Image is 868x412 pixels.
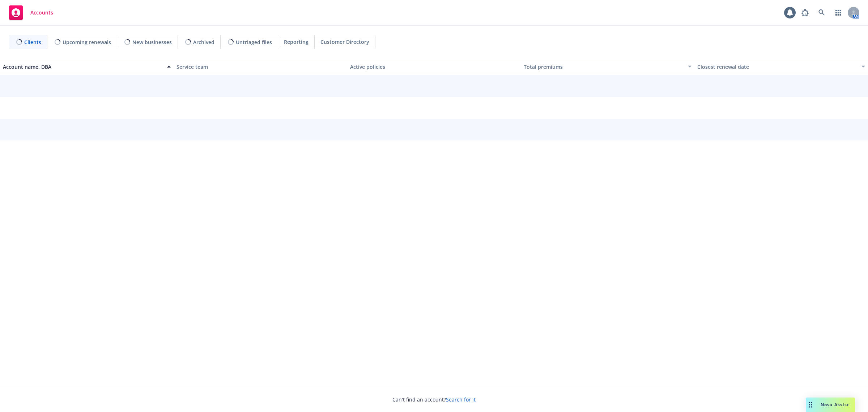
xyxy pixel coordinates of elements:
[814,5,829,20] a: Search
[174,58,347,75] button: Service team
[806,398,855,412] button: Nova Assist
[524,63,684,71] div: Total premiums
[284,38,309,46] span: Reporting
[30,10,53,16] span: Accounts
[392,396,476,403] span: Can't find an account?
[6,3,56,23] a: Accounts
[806,398,815,412] div: Drag to move
[132,38,172,46] span: New businesses
[798,5,812,20] a: Report a Bug
[521,58,694,75] button: Total premiums
[236,38,272,46] span: Untriaged files
[697,63,857,71] div: Closest renewal date
[24,38,41,46] span: Clients
[320,38,369,46] span: Customer Directory
[350,63,518,71] div: Active policies
[176,63,344,71] div: Service team
[821,402,849,408] span: Nova Assist
[63,38,111,46] span: Upcoming renewals
[3,63,163,71] div: Account name, DBA
[193,38,214,46] span: Archived
[446,396,476,403] a: Search for it
[347,58,521,75] button: Active policies
[694,58,868,75] button: Closest renewal date
[831,5,846,20] a: Switch app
